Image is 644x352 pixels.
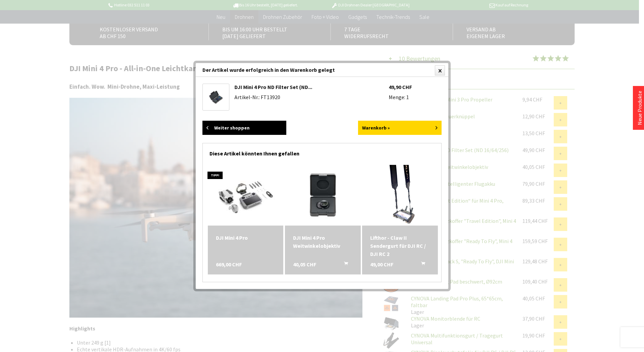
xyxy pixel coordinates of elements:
button: In den Warenkorb [336,260,352,269]
div: Lifthor - Claw II Sendergurt für DJI RC / DJI RC 2 [370,234,430,258]
div: DJI Mini 4 Pro Weitwinkelobjektiv [293,234,353,250]
li: Artikel-Nr.: FT13920 [234,94,389,100]
a: DJI Mini 4 Pro Weitwinkelobjektiv 40,05 CHF In den Warenkorb [293,234,353,250]
span: 40,05 CHF [293,260,316,268]
span: 669,00 CHF [216,260,242,268]
div: Diese Artikel könnten Ihnen gefallen [210,143,434,160]
img: DJI Mini 4 Pro Weitwinkelobjektiv [285,165,361,226]
a: Neue Produkte [636,91,643,125]
a: DJI Mini 4 Pro 669,00 CHF [216,234,276,242]
a: Weiter shoppen [202,121,286,135]
img: Lifthor - Claw II Sendergurt für DJI RC / DJI RC 2 [378,165,422,226]
span: 49,00 CHF [370,260,393,268]
button: In den Warenkorb [413,260,429,269]
div: Der Artikel wurde erfolgreich in den Warenkorb gelegt [196,63,448,77]
img: DJI Mini 4 Pro [208,165,284,226]
li: Menge: 1 [389,94,442,100]
img: DJI Mini 4 Pro ND Filter Set (ND 16/64/256) [204,88,227,106]
a: DJI Mini 4 Pro ND Filter Set (ND 16/64/256) [204,86,227,109]
a: Lifthor - Claw II Sendergurt für DJI RC / DJI RC 2 49,00 CHF In den Warenkorb [370,234,430,258]
div: DJI Mini 4 Pro [216,234,276,242]
a: Warenkorb » [358,121,442,135]
li: 49,90 CHF [389,84,442,90]
a: DJI Mini 4 Pro ND Filter Set (ND... [234,84,312,90]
